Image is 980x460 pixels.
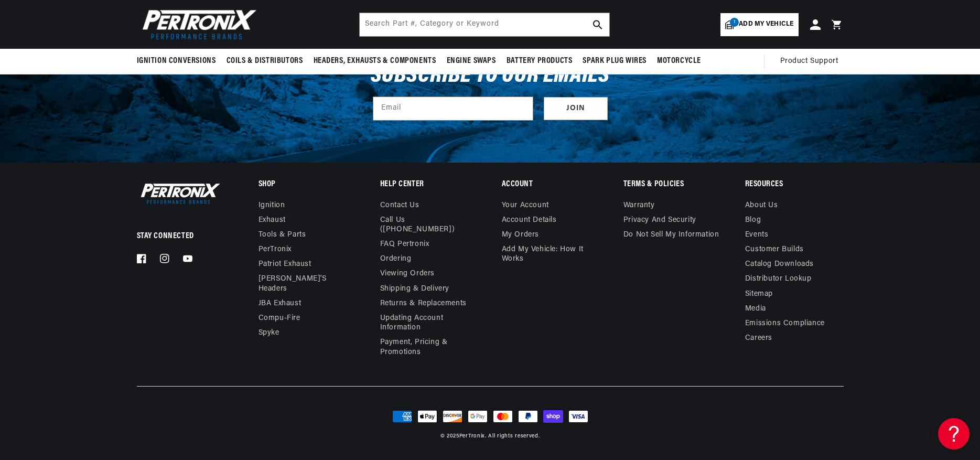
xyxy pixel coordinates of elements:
summary: Motorcycle [652,49,706,73]
a: Customer Builds [745,242,804,257]
a: Contact us [380,201,419,213]
span: Motorcycle [657,56,701,67]
a: Distributor Lookup [745,272,812,286]
a: Patriot Exhaust [259,257,311,272]
a: Updating Account Information [380,311,470,335]
a: My orders [502,228,539,242]
a: Viewing Orders [380,266,435,281]
a: Add My Vehicle: How It Works [502,242,600,266]
a: PerTronix [259,242,292,257]
span: Spark Plug Wires [583,56,647,67]
p: Stay Connected [137,231,224,242]
summary: Headers, Exhausts & Components [308,49,441,73]
a: Events [745,228,769,242]
a: FAQ Pertronix [380,237,429,252]
summary: Battery Products [501,49,578,73]
a: Spyke [259,326,279,340]
span: Coils & Distributors [227,56,303,67]
a: Tools & Parts [259,228,306,242]
a: Exhaust [259,213,286,228]
span: Engine Swaps [447,56,496,67]
summary: Product Support [780,49,844,74]
a: Do not sell my information [623,228,719,242]
a: Sitemap [745,287,773,302]
a: [PERSON_NAME]'s Headers [259,272,349,296]
a: Catalog Downloads [745,257,814,272]
a: Media [745,302,766,316]
summary: Coils & Distributors [221,49,308,73]
summary: Engine Swaps [441,49,501,73]
a: Call Us ([PHONE_NUMBER]) [380,213,470,237]
a: Emissions compliance [745,316,825,331]
a: 1Add my vehicle [720,13,798,36]
input: Search Part #, Category or Keyword [360,13,609,36]
span: 1 [730,18,739,27]
a: Ignition [259,201,285,213]
input: Email [373,97,533,120]
a: Payment, Pricing & Promotions [380,335,478,359]
span: Battery Products [507,56,573,67]
a: Shipping & Delivery [380,282,449,296]
h3: Subscribe to our emails [371,66,610,86]
img: Pertronix [137,6,257,42]
a: Careers [745,331,772,346]
summary: Ignition Conversions [137,49,221,73]
a: JBA Exhaust [259,296,301,311]
a: PerTronix [459,433,485,439]
small: All rights reserved. [488,433,540,439]
span: Add my vehicle [739,19,793,29]
a: Your account [502,201,549,213]
button: search button [586,13,609,36]
summary: Spark Plug Wires [577,49,652,73]
button: Subscribe [544,97,608,121]
a: Blog [745,213,761,228]
a: Compu-Fire [259,311,300,326]
a: Ordering [380,252,412,266]
a: Returns & Replacements [380,296,467,311]
small: © 2025 . [440,433,487,439]
a: About Us [745,201,778,213]
span: Ignition Conversions [137,56,216,67]
span: Headers, Exhausts & Components [314,56,436,67]
a: Account details [502,213,557,228]
span: Product Support [780,56,838,67]
img: Pertronix [137,181,221,206]
a: Privacy and Security [623,213,696,228]
a: Warranty [623,201,655,213]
